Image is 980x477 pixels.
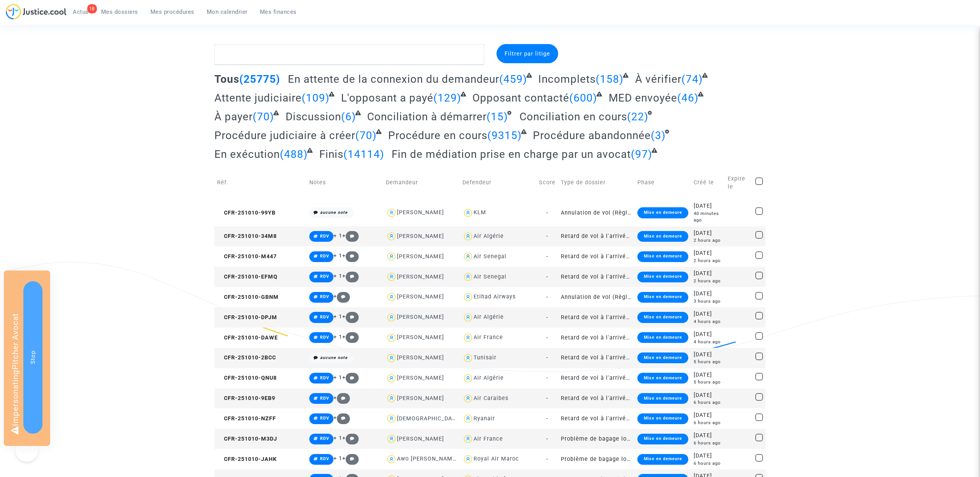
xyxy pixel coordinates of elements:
img: icon-user.svg [386,332,397,343]
div: 5 hours ago [694,359,722,365]
span: Conciliation à démarrer [367,110,487,123]
span: + [333,293,350,300]
div: [PERSON_NAME] [397,395,444,402]
td: Retard de vol à l'arrivée (Règlement CE n°261/2004) [558,408,635,429]
td: Retard de vol à l'arrivée (hors UE - Convention de [GEOGRAPHIC_DATA]) [558,368,635,388]
img: icon-user.svg [462,352,474,364]
span: CFR-251010-DAWE [217,334,278,341]
img: icon-user.svg [462,332,474,343]
span: + 1 [333,455,342,462]
iframe: Help Scout Beacon - Open [15,439,38,462]
div: 2 hours ago [694,278,722,284]
span: Discussion [286,110,341,123]
img: icon-user.svg [462,251,474,262]
span: Finis [319,148,343,161]
span: (74) [681,73,703,85]
span: (97) [631,148,652,161]
span: (25775) [239,73,280,85]
div: Air Senegal [474,274,506,280]
span: RDV [320,396,329,401]
div: [DATE] [694,269,722,278]
div: 6 hours ago [694,440,722,446]
span: - [546,415,548,422]
td: Score [536,166,558,199]
span: Attente judiciaire [214,92,302,104]
div: KLM [474,209,486,216]
div: Impersonating [4,270,50,446]
td: Retard de vol à l'arrivée (hors UE - Convention de [GEOGRAPHIC_DATA]) [558,226,635,247]
span: + 1 [333,435,342,441]
div: [DATE] [694,411,722,420]
div: 2 hours ago [694,257,722,264]
span: (9315) [487,129,522,142]
span: - [546,456,548,462]
td: Defendeur [460,166,536,199]
img: icon-user.svg [462,271,474,282]
img: icon-user.svg [386,352,397,364]
span: + [333,415,350,421]
span: (158) [596,73,624,85]
img: icon-user.svg [386,454,397,465]
img: icon-user.svg [386,251,397,262]
span: MED envoyée [609,92,677,104]
span: (3) [651,129,666,142]
img: icon-user.svg [462,413,474,424]
span: (22) [627,110,648,123]
div: Mise en demeure [637,251,688,262]
div: 6 hours ago [694,460,722,467]
span: + 1 [333,334,342,340]
span: - [546,375,548,381]
div: [DATE] [694,330,722,339]
span: RDV [320,416,329,421]
div: Air Algérie [474,314,504,320]
td: Retard de vol à l'arrivée (Règlement CE n°261/2004) [558,388,635,409]
img: icon-user.svg [462,373,474,384]
td: Retard de vol à l'arrivée (hors UE - Convention de [GEOGRAPHIC_DATA]) [558,328,635,348]
span: Conciliation en cours [519,110,627,123]
td: Demandeur [383,166,460,199]
span: CFR-251010-QNU8 [217,375,277,381]
span: (70) [355,129,377,142]
div: 4 hours ago [694,339,722,345]
div: [DATE] [694,290,722,298]
span: (109) [302,92,330,104]
div: Air Senegal [474,253,506,260]
td: Type de dossier [558,166,635,199]
span: - [546,354,548,361]
img: icon-user.svg [462,433,474,444]
div: [DATE] [694,229,722,238]
span: CFR-251010-M3DJ [217,436,277,442]
span: L'opposant a payé [341,92,433,104]
div: [PERSON_NAME] [397,334,444,341]
img: icon-user.svg [386,312,397,323]
td: Annulation de vol (Règlement CE n°261/2004) [558,199,635,226]
div: 40 minutes ago [694,210,722,224]
span: + [342,334,359,340]
img: jc-logo.svg [6,4,67,20]
span: - [546,314,548,321]
a: 18Actus [67,6,95,18]
span: Stop [29,351,36,364]
div: 2 hours ago [694,237,722,244]
td: Retard de vol à l'arrivée (hors UE - Convention de [GEOGRAPHIC_DATA]) [558,246,635,267]
img: icon-user.svg [462,207,474,218]
a: Mon calendrier [201,6,254,18]
span: - [546,253,548,260]
a: Mes procédures [144,6,201,18]
span: Procédure judiciaire à créer [214,129,355,142]
td: Créé le [691,166,725,199]
div: [PERSON_NAME] [397,354,444,361]
div: [PERSON_NAME] [397,233,444,239]
div: 18 [87,4,97,13]
span: (459) [499,73,527,85]
img: icon-user.svg [386,373,397,384]
div: [PERSON_NAME] [397,209,444,216]
div: Etihad Airways [474,293,516,300]
img: icon-user.svg [462,292,474,303]
img: icon-user.svg [462,393,474,404]
span: + 1 [333,252,342,259]
div: Mise en demeure [637,434,688,444]
span: RDV [320,294,329,299]
div: Mise en demeure [637,312,688,323]
div: Mise en demeure [637,231,688,242]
